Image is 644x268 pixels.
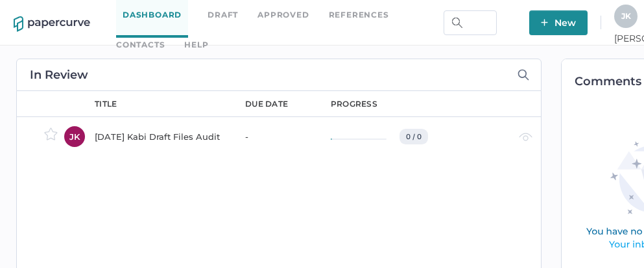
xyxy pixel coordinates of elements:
img: eye-light-gray.b6d092a5.svg [519,133,532,141]
button: New [529,10,588,35]
div: help [184,38,208,52]
img: papercurve-logo-colour.7244d18c.svg [14,16,90,32]
h2: In Review [30,69,88,81]
div: 0 / 0 [400,129,428,144]
div: JK [64,126,85,147]
a: References [329,8,389,22]
div: title [95,98,117,110]
td: - [232,116,318,155]
img: search.bf03fe8b.svg [452,18,462,28]
img: plus-white.e19ec114.svg [541,19,548,26]
img: search-icon-expand.c6106642.svg [518,69,529,81]
a: Contacts [116,38,165,52]
img: star-inactive.70f2008a.svg [44,127,58,141]
a: Draft [208,8,238,22]
a: Approved [257,8,309,22]
div: [DATE] Kabi Draft Files Audit [95,129,230,144]
div: progress [331,98,377,110]
div: due date [245,98,288,110]
span: New [541,10,576,35]
input: Search Workspace [444,10,497,35]
span: J K [621,11,631,21]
